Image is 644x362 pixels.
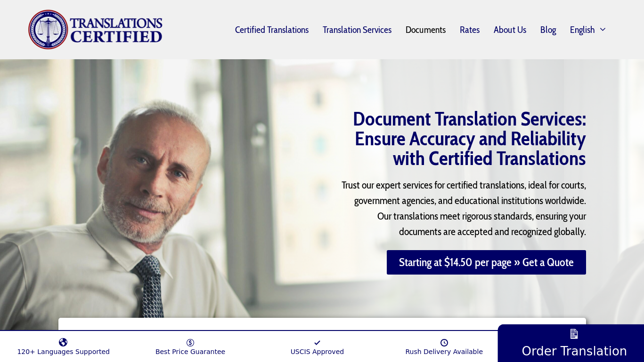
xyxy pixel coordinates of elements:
a: Translation Services [316,19,399,40]
img: Translations Certified [28,9,163,50]
a: USCIS Approved [254,333,381,355]
span: Best Price Guarantee [155,348,225,355]
span: USCIS Approved [291,348,344,355]
a: Certified Translations [228,19,316,40]
span: Trust our expert services for certified translations, ideal for courts, government agencies, and ... [342,179,586,238]
a: Documents [399,19,453,40]
span: Rush Delivery Available [405,348,483,355]
nav: Primary [163,18,617,41]
a: Rates [453,19,487,40]
a: Rush Delivery Available [381,333,507,355]
a: Best Price Guarantee [127,333,253,355]
a: Starting at $14.50 per page » Get a Quote [387,250,586,275]
h1: Document Translation Services: Ensure Accuracy and Reliability with Certified Translations [327,109,586,168]
span: Order Translation [522,344,628,358]
span: 120+ Languages Supported [17,348,110,355]
a: About Us [487,19,533,40]
a: Blog [533,19,563,40]
span: English [570,26,595,33]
